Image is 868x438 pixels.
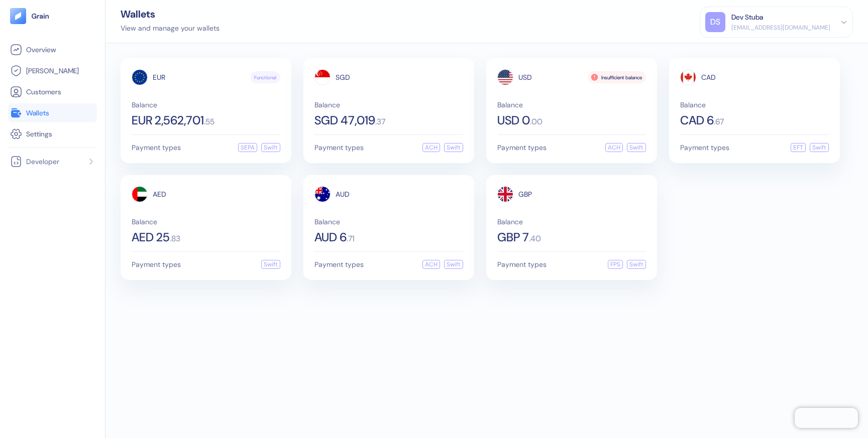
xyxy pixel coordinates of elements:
[336,74,350,81] span: SGD
[444,260,463,269] div: Swift
[26,66,79,76] span: [PERSON_NAME]
[810,143,829,152] div: Swift
[121,23,220,34] div: View and manage your wallets
[132,261,181,268] span: Payment types
[153,74,165,81] span: EUR
[627,143,646,152] div: Swift
[336,191,350,198] span: AUD
[608,260,623,269] div: FPS
[132,101,280,108] span: Balance
[26,129,52,139] span: Settings
[314,101,463,108] span: Balance
[497,144,547,151] span: Payment types
[26,45,56,55] span: Overview
[714,118,724,126] span: . 67
[10,107,95,119] a: Wallets
[588,71,646,83] div: Insufficient balance
[731,12,763,23] div: Dev Stuba
[132,231,170,243] span: AED 25
[10,86,95,98] a: Customers
[422,143,440,152] div: ACH
[705,12,725,32] div: DS
[795,408,858,428] iframe: Chatra live chat
[132,144,181,151] span: Payment types
[314,218,463,225] span: Balance
[375,118,385,126] span: . 37
[26,108,49,118] span: Wallets
[497,101,646,108] span: Balance
[680,114,714,126] span: CAD 6
[497,218,646,225] span: Balance
[31,13,50,20] img: logo
[170,235,180,243] span: . 83
[26,157,59,167] span: Developer
[497,231,529,243] span: GBP 7
[10,44,95,56] a: Overview
[10,8,26,24] img: logo-tablet-V2.svg
[422,260,440,269] div: ACH
[605,143,623,152] div: ACH
[530,118,542,126] span: . 00
[132,218,280,225] span: Balance
[701,74,716,81] span: CAD
[261,143,280,152] div: Swift
[26,87,61,97] span: Customers
[731,23,830,32] div: [EMAIL_ADDRESS][DOMAIN_NAME]
[10,128,95,140] a: Settings
[518,74,532,81] span: USD
[497,114,530,126] span: USD 0
[10,65,95,77] a: [PERSON_NAME]
[314,261,364,268] span: Payment types
[121,9,220,19] div: Wallets
[518,191,532,198] span: GBP
[132,114,204,126] span: EUR 2,562,701
[153,191,166,198] span: AED
[204,118,214,126] span: . 55
[791,143,806,152] div: EFT
[347,235,355,243] span: . 71
[261,260,280,269] div: Swift
[314,144,364,151] span: Payment types
[238,143,257,152] div: SEPA
[529,235,541,243] span: . 40
[627,260,646,269] div: Swift
[314,114,375,126] span: SGD 47,019
[497,261,547,268] span: Payment types
[314,231,347,243] span: AUD 6
[680,144,729,151] span: Payment types
[444,143,463,152] div: Swift
[680,101,829,108] span: Balance
[254,74,276,81] span: Functional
